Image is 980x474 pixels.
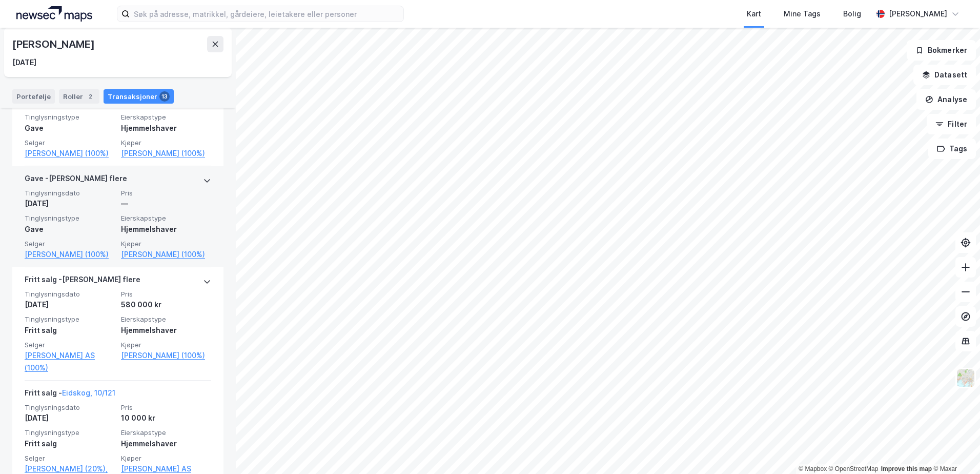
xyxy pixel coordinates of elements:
span: Eierskapstype [121,113,211,122]
div: Gave [25,122,115,134]
div: Fritt salg - [PERSON_NAME] flere [25,273,140,290]
span: Tinglysningsdato [25,189,115,197]
input: Søk på adresse, matrikkel, gårdeiere, leietakere eller personer [130,6,403,22]
div: Portefølje [12,89,55,104]
div: [PERSON_NAME] [12,36,96,52]
div: [DATE] [25,197,115,210]
div: 2 [85,91,95,102]
span: Selger [25,240,115,248]
div: Fritt salg - [25,387,115,403]
div: Hjemmelshaver [121,122,211,134]
span: Eierskapstype [121,315,211,324]
div: Kart [747,8,761,20]
div: Mine Tags [784,8,821,20]
button: Analyse [916,89,976,110]
div: [DATE] [25,412,115,424]
div: [PERSON_NAME] [889,8,947,20]
span: Selger [25,341,115,349]
a: Eidskog, 10/121 [62,388,115,397]
span: Pris [121,189,211,197]
div: [DATE] [25,299,115,311]
span: Tinglysningstype [25,113,115,122]
a: [PERSON_NAME] AS (100%) [25,349,115,374]
div: 580 000 kr [121,299,211,311]
button: Filter [927,114,976,134]
span: Kjøper [121,454,211,463]
img: logo.a4113a55bc3d86da70a041830d287a7e.svg [16,6,92,22]
div: Kontrollprogram for chat [929,425,980,474]
iframe: Chat Widget [929,425,980,474]
span: Selger [25,139,115,147]
span: Tinglysningstype [25,315,115,324]
span: Selger [25,454,115,463]
div: Gave [25,223,115,235]
a: [PERSON_NAME] (100%) [25,248,115,261]
a: OpenStreetMap [829,465,879,472]
span: Eierskapstype [121,214,211,223]
div: [DATE] [12,56,36,69]
span: Eierskapstype [121,428,211,437]
button: Datasett [913,65,976,85]
button: Bokmerker [907,40,976,61]
div: Gave - [PERSON_NAME] flere [25,172,127,189]
div: Hjemmelshaver [121,324,211,337]
span: Tinglysningstype [25,428,115,437]
span: Tinglysningsdato [25,290,115,299]
button: Tags [928,139,976,159]
span: Tinglysningsdato [25,403,115,412]
a: Improve this map [881,465,932,472]
span: Kjøper [121,341,211,349]
span: Tinglysningstype [25,214,115,223]
span: Pris [121,403,211,412]
div: Fritt salg [25,324,115,337]
div: 13 [159,91,170,102]
div: — [121,197,211,210]
div: Hjemmelshaver [121,223,211,235]
span: Kjøper [121,139,211,147]
div: Fritt salg [25,438,115,450]
div: Transaksjoner [104,89,174,104]
span: Pris [121,290,211,299]
a: [PERSON_NAME] (100%) [121,349,211,362]
a: [PERSON_NAME] (100%) [121,248,211,261]
a: [PERSON_NAME] (100%) [121,147,211,160]
div: 10 000 kr [121,412,211,424]
a: Mapbox [799,465,827,472]
img: Z [956,368,975,388]
div: Roller [59,89,99,104]
div: Hjemmelshaver [121,438,211,450]
span: Kjøper [121,240,211,248]
div: Bolig [843,8,861,20]
a: [PERSON_NAME] (100%) [25,147,115,160]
